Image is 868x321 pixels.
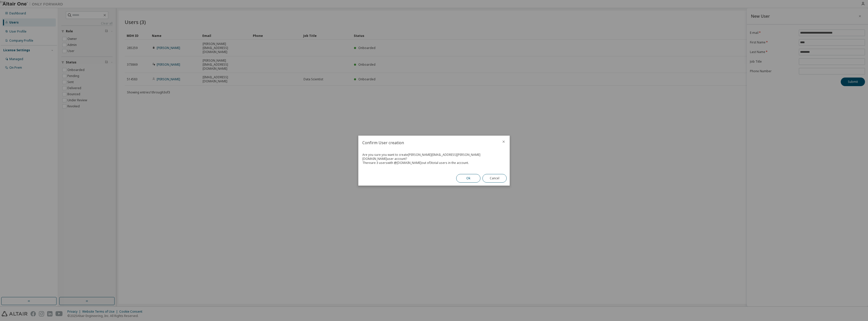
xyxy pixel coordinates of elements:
[502,140,506,144] button: close
[482,174,507,183] button: Cancel
[456,174,480,183] button: Ok
[362,153,506,161] div: Are you sure you want to create [PERSON_NAME][EMAIL_ADDRESS][PERSON_NAME][DOMAIN_NAME] user account?
[362,161,506,165] div: There are 3 users with @ [DOMAIN_NAME] out of 3 total users in the account.
[358,136,498,150] h2: Confirm User creation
